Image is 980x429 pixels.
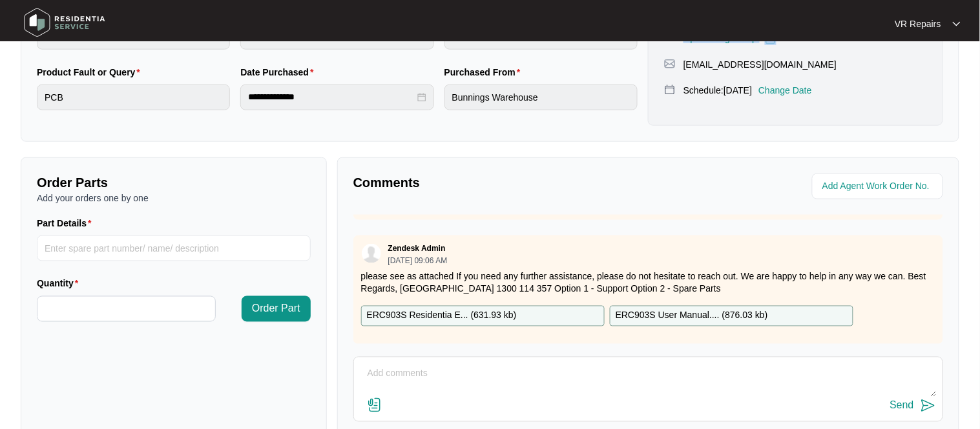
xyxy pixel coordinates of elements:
[921,398,936,414] img: send-icon.svg
[37,85,230,110] input: Product Fault or Query
[616,309,768,323] p: ERC903S User Manual.... ( 876.03 kb )
[953,21,961,27] img: dropdown arrow
[37,217,97,230] label: Part Details
[388,257,448,264] p: [DATE] 09:06 AM
[19,3,110,42] img: residentia service logo
[242,296,311,322] button: Order Part
[444,66,526,79] label: Purchased From
[683,84,752,97] p: Schedule: [DATE]
[37,66,145,79] label: Product Fault or Query
[37,235,311,261] input: Part Details
[388,243,446,254] p: Zendesk Admin
[683,58,837,71] p: [EMAIL_ADDRESS][DOMAIN_NAME]
[367,397,382,413] img: file-attachment-doc.svg
[37,192,311,205] p: Add your orders one by one
[37,277,83,290] label: Quantity
[353,174,640,192] p: Comments
[248,90,414,104] input: Date Purchased
[240,66,318,79] label: Date Purchased
[664,58,676,70] img: map-pin
[37,174,311,192] p: Order Parts
[362,244,381,263] img: user.svg
[444,85,638,110] input: Purchased From
[890,397,936,415] button: Send
[890,400,914,412] div: Send
[664,84,676,95] img: map-pin
[37,297,215,321] input: Quantity
[361,270,935,295] p: please see as attached If you need any further assistance, please do not hesitate to reach out. W...
[895,17,941,30] p: VR Repairs
[252,301,300,317] span: Order Part
[367,309,517,323] p: ERC903S Residentia E... ( 631.93 kb )
[758,84,812,97] p: Change Date
[822,179,935,194] input: Add Agent Work Order No.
